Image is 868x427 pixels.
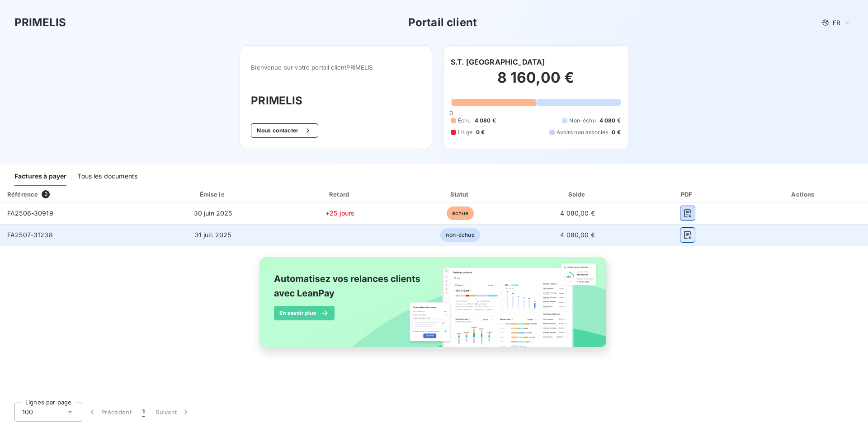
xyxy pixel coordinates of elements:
span: FA2506-30919 [7,209,53,217]
span: 30 juin 2025 [194,209,232,217]
div: Tous les documents [77,167,137,186]
span: Bienvenue sur votre portail client PRIMELIS . [251,64,421,71]
h3: PRIMELIS [14,14,66,31]
h6: S.T. [GEOGRAPHIC_DATA] [451,56,545,67]
div: PDF [637,190,738,199]
span: 100 [22,408,33,417]
span: non-échue [440,228,480,242]
span: 0 € [612,128,620,136]
span: Échu [458,117,471,125]
span: FR [833,19,840,26]
img: banner [251,252,617,363]
div: Factures à payer [14,167,66,186]
span: 1 [142,408,145,417]
div: Statut [403,190,518,199]
span: 4 080,00 € [560,209,595,217]
button: Précédent [82,403,137,422]
span: 0 € [476,128,485,136]
div: Référence [7,191,38,198]
span: FA2507-31238 [7,231,53,239]
h2: 8 160,00 € [451,69,621,96]
span: Non-échu [569,117,595,125]
span: 4 080 € [475,117,496,125]
button: 1 [137,403,150,422]
h3: Portail client [408,14,477,31]
button: Nous contacter [251,123,318,138]
h3: PRIMELIS [251,93,421,109]
span: Avoirs non associés [557,128,608,136]
div: Retard [281,190,399,199]
div: Émise le [149,190,278,199]
span: +25 jours [325,209,354,217]
div: Actions [741,190,866,199]
span: 31 juil. 2025 [195,231,231,239]
button: Suivant [150,403,196,422]
span: 2 [42,190,50,198]
span: échue [447,206,474,220]
span: 4 080,00 € [560,231,595,239]
span: Litige [458,128,472,136]
span: 4 080 € [599,117,621,125]
div: Solde [521,190,633,199]
span: 0 [449,109,453,117]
